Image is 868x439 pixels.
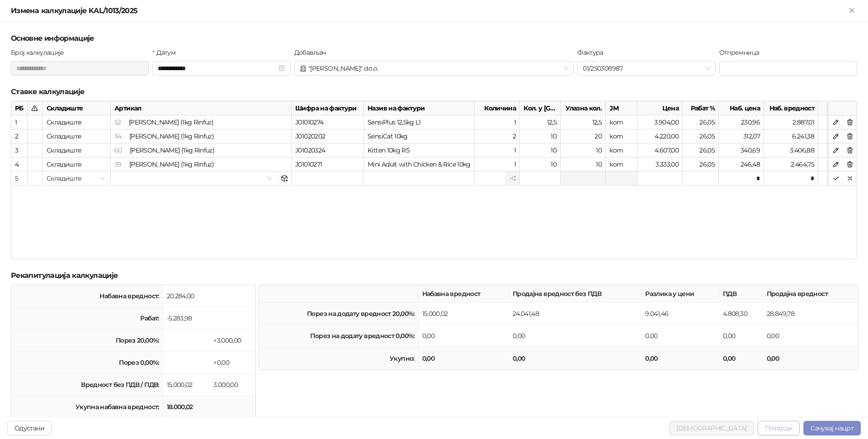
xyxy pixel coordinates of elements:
[683,129,719,143] div: 26,05
[763,347,858,369] td: 0,00
[419,325,509,347] td: 0,00
[43,157,111,172] div: Складиште
[719,129,764,143] div: 312,07
[606,157,637,172] div: kom
[642,303,719,325] td: 9.041,46
[764,101,818,115] div: Наб. вредност
[719,285,763,303] th: ПДВ
[292,101,364,115] div: Шифра на фактури
[818,143,863,157] div: 20,00
[114,118,213,126] span: 52 | Josera SensiPlus (1kg Rinfuz)
[11,86,857,97] h5: Ставке калкулације
[764,115,818,129] div: 2.887,01
[719,101,764,115] div: Наб. цена
[419,285,509,303] th: Набавна вредност
[15,117,24,127] div: 1
[114,160,214,168] span: 39 | Josera Miniwell (1kg Rinfuz)
[11,329,163,352] td: Порез 20,00%:
[719,157,764,172] div: 246,48
[11,270,857,281] h5: Рекапитулација калкулације
[719,61,857,76] input: Отпремница
[259,325,418,347] td: Порез на додату вредност 0,00%:
[475,101,520,115] div: Количина
[561,143,606,157] div: 10
[11,307,163,329] td: Рабат:
[419,303,509,325] td: 15.000,02
[561,115,606,129] div: 12,5
[210,374,255,396] td: 3.000,00
[294,48,331,57] label: Добављач
[163,285,210,307] td: 20.284,00
[637,101,683,115] div: Цена
[364,157,475,172] div: Mini Adult with Chicken & Rice 10kg
[11,48,70,57] label: Број калкулације
[364,143,475,157] div: Kitten 10kg RS
[642,325,719,347] td: 0,00
[606,143,637,157] div: kom
[763,325,858,347] td: 0,00
[520,115,561,129] div: 12,5
[259,347,418,369] td: Укупно:
[561,101,606,115] div: Улазна кол.
[114,160,122,168] span: 39
[300,62,569,75] span: "[PERSON_NAME]" d.o.o.
[520,157,561,172] div: 10
[259,303,418,325] td: Порез на додату вредност 20,00%:
[509,303,642,325] td: 24.041,48
[364,115,475,129] div: SensiPlus 12,5kg L1
[818,157,863,172] div: 20,00
[637,157,683,172] div: 3.333,00
[719,115,764,129] div: 230,96
[520,143,561,157] div: 10
[43,101,111,115] div: Складиште
[520,101,561,115] div: Кол. у [GEOGRAPHIC_DATA].
[719,48,765,57] label: Отпремница
[719,303,763,325] td: 4.808,30
[764,143,818,157] div: 3.406,88
[163,374,210,396] td: 15.000,02
[846,5,857,16] button: Close
[292,115,364,129] div: J01010274
[683,101,719,115] div: Рабат %
[210,352,255,374] td: +0,00
[11,374,163,396] td: Вредност без ПДВ / ПДВ:
[114,132,214,140] span: 34 | Josera SensiCat (1kg Rinfuz)
[758,421,800,435] button: Потврди
[606,129,637,143] div: kom
[763,285,858,303] th: Продајна вредност
[577,48,609,57] label: Фактура
[152,48,181,57] label: Датум
[561,157,606,172] div: 10
[15,145,24,155] div: 3
[475,129,520,143] div: 2
[158,63,276,73] input: Датум
[11,396,163,418] td: Укупна набавна вредност:
[475,143,520,157] div: 1
[114,118,121,126] span: 52
[642,285,719,303] th: Разлика у цени
[719,325,763,347] td: 0,00
[719,347,763,369] td: 0,00
[764,157,818,172] div: 2.464,75
[163,307,210,329] td: -5.283,98
[7,421,52,435] button: Одустани
[683,115,719,129] div: 26,05
[583,62,710,75] span: 01/250308987
[719,143,764,157] div: 340,69
[818,115,863,129] div: 20,00
[43,115,111,129] div: Складиште
[292,157,364,172] div: J01010271
[292,129,364,143] div: J01020202
[606,101,637,115] div: ЈМ
[15,173,24,183] div: 5
[11,61,149,76] input: Број калкулације
[210,329,255,352] td: +3.000,00
[803,421,861,435] button: Сачувај нацрт
[683,157,719,172] div: 26,05
[509,325,642,347] td: 0,00
[111,101,292,115] div: Артикал
[818,101,863,115] div: ПДВ %
[11,5,846,16] div: Измена калкулације KAL/1013/2025
[114,146,122,154] span: 60
[509,347,642,369] td: 0,00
